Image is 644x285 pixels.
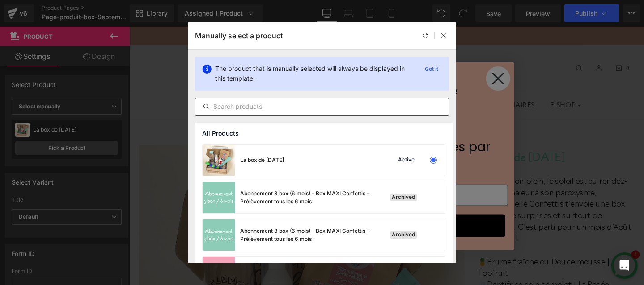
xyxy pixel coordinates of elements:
div: Open Intercom Messenger [614,255,635,276]
div: Archived [390,231,417,239]
p: Manually select a product [195,31,283,40]
button: Close dialog [374,41,401,68]
span: Votre cadeau de [213,56,345,78]
div: All Products [195,123,453,144]
img: product-img [203,219,235,251]
span: bienvenue [217,80,302,102]
input: Votre adresse e-mail [143,166,398,188]
button: RECEVOIR LE CAHIER [146,197,395,221]
span: 🎁 [194,56,345,78]
img: product-img [203,182,235,213]
div: La box de [DATE] [240,156,284,164]
div: Abonnement 3 box (6 mois) - Box MAXI Confettis - Prélèvement tous les 6 mois [240,190,374,206]
img: product-img [203,145,235,176]
div: Active [396,157,416,164]
span: 🎁 [217,80,322,102]
div: Archived [390,194,417,201]
p: The product that is manually selected will always be displayed in this template. [215,64,414,83]
span: Recevez un cahier d'activités par email gratuitement ! [162,116,380,156]
div: Abonnement 3 box (6 mois) - Box MAXI Confettis - Prélèvement tous les 6 mois [240,227,374,243]
p: Got it [421,64,442,74]
input: Search products [195,101,449,112]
